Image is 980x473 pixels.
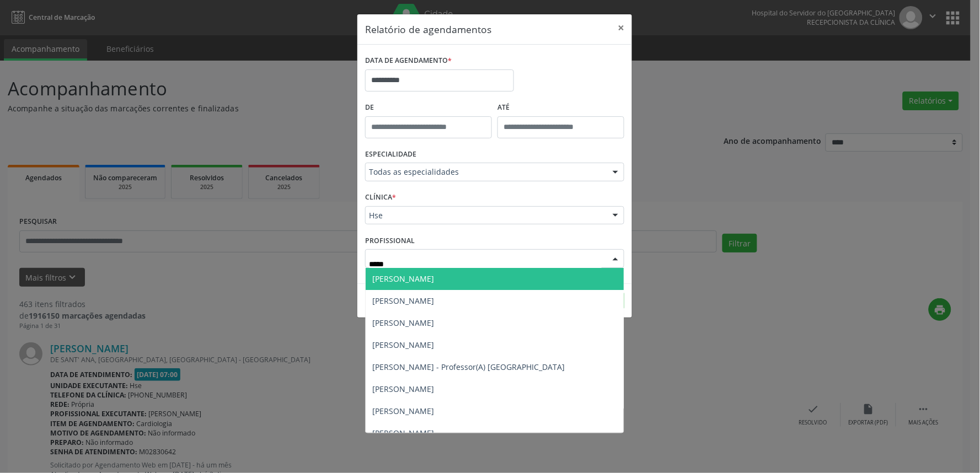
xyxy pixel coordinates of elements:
span: [PERSON_NAME] [372,273,434,284]
label: DATA DE AGENDAMENTO [365,52,452,69]
span: [PERSON_NAME] [372,318,434,328]
span: Hse [369,210,602,221]
span: [PERSON_NAME] [372,384,434,394]
span: [PERSON_NAME] [372,295,434,306]
label: PROFISSIONAL [365,232,415,249]
label: De [365,99,492,116]
label: ATÉ [497,99,624,116]
label: ESPECIALIDADE [365,146,416,163]
button: Close [610,14,632,41]
span: Todas as especialidades [369,166,602,178]
span: [PERSON_NAME] [372,428,434,438]
span: [PERSON_NAME] [372,406,434,416]
span: [PERSON_NAME] [372,340,434,350]
span: [PERSON_NAME] - Professor(A) [GEOGRAPHIC_DATA] [372,362,565,372]
label: CLÍNICA [365,189,396,206]
h5: Relatório de agendamentos [365,22,491,36]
